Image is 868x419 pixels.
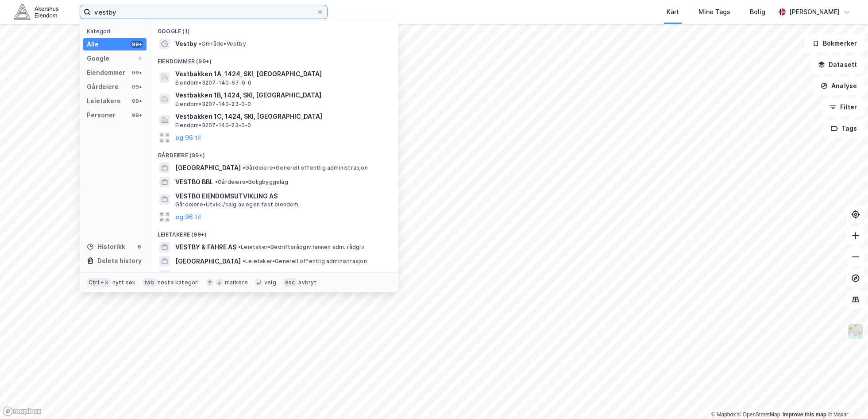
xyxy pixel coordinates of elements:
[824,376,868,419] div: Kontrollprogram for chat
[711,411,736,418] a: Mapbox
[175,111,388,122] span: Vestbakken 1C, 1424, SKI, [GEOGRAPHIC_DATA]
[131,69,143,76] div: 99+
[175,270,213,281] span: VESTBO BBL
[175,101,251,108] span: Eiendom • 3207-140-23-0-0
[783,411,826,418] a: Improve this map
[136,243,143,250] div: 6
[175,132,201,143] button: og 96 til
[3,406,42,416] a: Mapbox homepage
[750,7,765,17] div: Bolig
[131,41,143,48] div: 99+
[131,83,143,90] div: 99+
[175,90,388,101] span: Vestbakken 1B, 1424, SKI, [GEOGRAPHIC_DATA]
[805,35,864,52] button: Bokmerker
[737,411,780,418] a: OpenStreetMap
[131,97,143,105] div: 99+
[175,163,241,173] span: [GEOGRAPHIC_DATA]
[143,278,156,287] div: tab
[199,40,201,47] span: •
[225,279,248,286] div: markere
[150,21,398,37] div: Google (1)
[243,164,245,171] span: •
[87,67,125,78] div: Eiendommer
[175,201,299,208] span: Gårdeiere • Utvikl./salg av egen fast eiendom
[150,224,398,240] div: Leietakere (99+)
[847,323,864,340] img: Z
[698,7,730,17] div: Mine Tags
[238,244,241,250] span: •
[264,279,276,286] div: velg
[243,258,245,264] span: •
[97,256,142,266] div: Delete history
[283,278,297,287] div: esc
[298,279,316,286] div: avbryt
[810,56,864,74] button: Datasett
[87,278,111,287] div: Ctrl + k
[243,258,367,265] span: Leietaker • Generell offentlig administrasjon
[14,4,58,19] img: akershus-eiendom-logo.9091f326c980b4bce74ccdd9f866810c.svg
[175,191,388,202] span: VESTBO EIENDOMSUTVIKLING AS
[175,122,251,129] span: Eiendom • 3207-140-23-0-0
[112,279,136,286] div: nytt søk
[87,39,99,50] div: Alle
[87,28,147,35] div: Kategori
[136,55,143,62] div: 1
[158,279,199,286] div: neste kategori
[824,376,868,419] iframe: Chat Widget
[175,69,388,79] span: Vestbakken 1A, 1424, SKI, [GEOGRAPHIC_DATA]
[243,164,368,171] span: Gårdeiere • Generell offentlig administrasjon
[175,212,201,222] button: og 96 til
[175,242,236,252] span: VESTBY & FAHRE AS
[667,7,679,17] div: Kart
[822,98,864,116] button: Filter
[215,178,288,186] span: Gårdeiere • Boligbyggelag
[175,79,252,86] span: Eiendom • 3207-140-67-0-0
[91,5,316,19] input: Søk på adresse, matrikkel, gårdeiere, leietakere eller personer
[87,241,125,252] div: Historikk
[175,256,241,267] span: [GEOGRAPHIC_DATA]
[175,39,197,49] span: Vestby
[87,96,121,106] div: Leietakere
[175,177,213,187] span: VESTBO BBL
[87,81,119,92] div: Gårdeiere
[150,51,398,67] div: Eiendommer (99+)
[87,53,109,64] div: Google
[131,112,143,119] div: 99+
[813,77,864,95] button: Analyse
[823,120,864,137] button: Tags
[150,145,398,161] div: Gårdeiere (99+)
[87,110,116,120] div: Personer
[199,40,246,47] span: Område • Vestby
[238,244,366,251] span: Leietaker • Bedriftsrådgiv./annen adm. rådgiv.
[789,7,840,17] div: [PERSON_NAME]
[215,178,218,185] span: •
